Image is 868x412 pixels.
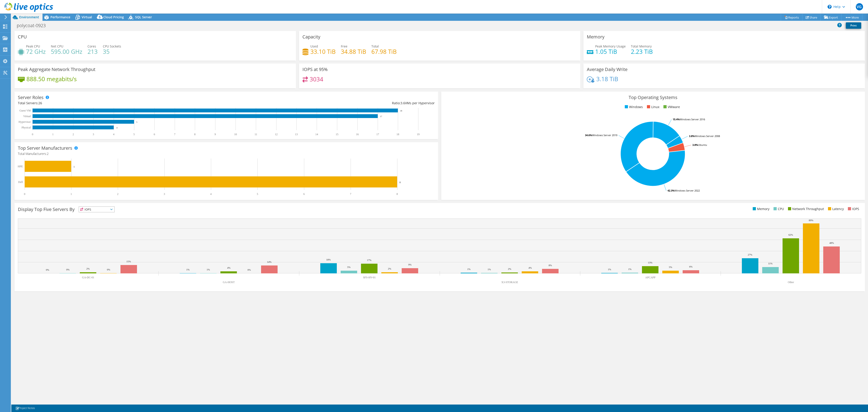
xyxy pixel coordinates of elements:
text: Other [788,281,794,284]
tspan: 3.8% [692,143,698,147]
a: Share [802,14,821,21]
text: 11 [255,133,257,136]
li: IOPS [847,206,859,211]
h3: Server Roles [18,95,44,100]
text: 13 [295,133,298,136]
div: Ratio: VMs per Hypervisor [226,101,435,106]
text: 7 [174,133,175,136]
text: 48% [829,242,834,244]
text: 1 [52,133,54,136]
li: Linux [646,104,659,109]
a: Export [821,14,842,21]
text: 18 [400,110,402,112]
tspan: Windows Server 2008 [695,134,720,138]
text: 0% [107,268,110,271]
h4: 35 [103,49,121,54]
text: 13% [648,261,652,264]
text: 1% [608,268,611,271]
h4: 888.50 megabits/s [26,76,77,81]
span: 3.6 [401,101,405,105]
tspan: 3.8% [689,134,695,138]
text: 8 [194,133,196,136]
h4: 33.10 TiB [310,49,336,54]
li: Latency [827,206,844,211]
text: 5% [347,266,351,268]
h4: 3.18 TiB [596,76,618,81]
text: 15 [336,133,338,136]
text: 8 [396,192,398,196]
h3: Capacity [302,34,320,39]
text: 17 [380,115,382,118]
text: 1% [467,268,471,270]
text: 7 [350,192,351,196]
text: 17 [376,133,379,136]
h4: 595.00 GHz [51,49,82,54]
h4: 67.98 TiB [371,49,397,54]
h3: Peak Aggregate Network Throughput [18,67,95,72]
text: 8% [549,264,552,267]
text: X3-STORAGE [501,281,518,284]
text: 4% [528,266,532,269]
text: 4 [116,127,118,129]
span: Total [371,44,379,48]
span: IOPS [79,207,114,212]
text: 9 [215,133,216,136]
tspan: Windows Server 2019 [592,133,617,137]
tspan: Windows Server 2022 [675,189,700,192]
span: Total Memory [631,44,652,48]
a: More [841,14,862,21]
li: Windows [624,104,643,109]
text: 18% [326,258,331,261]
text: 0% [66,268,70,271]
h3: CPU [18,34,27,39]
span: Performance [50,15,70,19]
h4: 34.88 TiB [341,49,366,54]
text: 15% [126,260,131,263]
a: Project Notes [12,405,38,411]
span: Peak Memory Usage [595,44,626,48]
text: 3 [164,192,165,196]
text: 11% [768,262,773,265]
text: 14% [267,260,271,263]
text: 0% [248,268,251,271]
h4: 72 GHz [26,49,46,54]
text: Physical [21,126,31,129]
text: 12 [275,133,278,136]
span: Net CPU [51,44,63,48]
h4: 213 [87,49,98,54]
text: 1% [207,268,210,271]
tspan: 15.4% [673,118,680,121]
svg: \n [828,5,832,9]
h4: 2.23 TiB [631,49,653,54]
span: VG [856,3,863,10]
h3: Average Daily Write [587,67,627,72]
span: Environment [19,15,39,19]
text: 18 [396,133,399,136]
text: 0 [32,133,33,136]
text: 2 [73,133,74,136]
tspan: Ubuntu [698,143,707,147]
tspan: 34.6% [585,133,592,137]
text: 4% [227,266,231,269]
text: SFS-HV-01 [363,276,376,279]
li: Network Throughput [787,206,824,211]
text: Virtual [23,115,31,118]
a: Print [846,22,861,29]
text: 89% [809,219,813,222]
span: 2 [47,152,49,156]
text: 2% [388,267,391,270]
text: 0 [24,192,25,196]
h3: Top Server Manufacturers [18,146,72,151]
text: 14 [315,133,318,136]
span: Peak CPU [26,44,40,48]
span: Cores [87,44,96,48]
text: 19 [417,133,420,136]
li: VMware [662,104,680,109]
text: 2% [508,268,511,270]
h4: 3034 [310,77,323,82]
h1: polycoat-0923 [15,23,53,28]
span: 26 [38,101,42,105]
text: 1 [73,165,75,168]
text: 1% [628,268,632,270]
text: 3 [93,133,94,136]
